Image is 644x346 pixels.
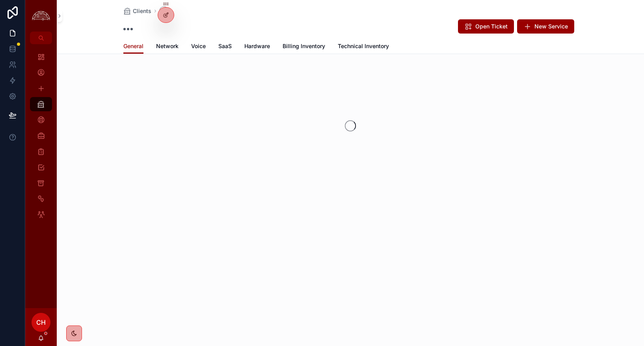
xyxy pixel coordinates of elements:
[458,19,514,34] button: Open Ticket
[283,39,325,55] a: Billing Inventory
[30,10,52,22] img: App logo
[36,318,46,327] span: CH
[25,44,57,232] div: scrollable content
[244,39,270,55] a: Hardware
[156,39,179,55] a: Network
[133,7,151,15] span: Clients
[517,19,574,34] button: New Service
[338,39,389,55] a: Technical Inventory
[123,7,151,15] a: Clients
[123,42,143,50] span: General
[123,39,143,54] a: General
[283,42,325,50] span: Billing Inventory
[218,39,232,55] a: SaaS
[534,22,568,30] span: New Service
[191,39,206,55] a: Voice
[156,42,179,50] span: Network
[244,42,270,50] span: Hardware
[338,42,389,50] span: Technical Inventory
[218,42,232,50] span: SaaS
[191,42,206,50] span: Voice
[475,22,508,30] span: Open Ticket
